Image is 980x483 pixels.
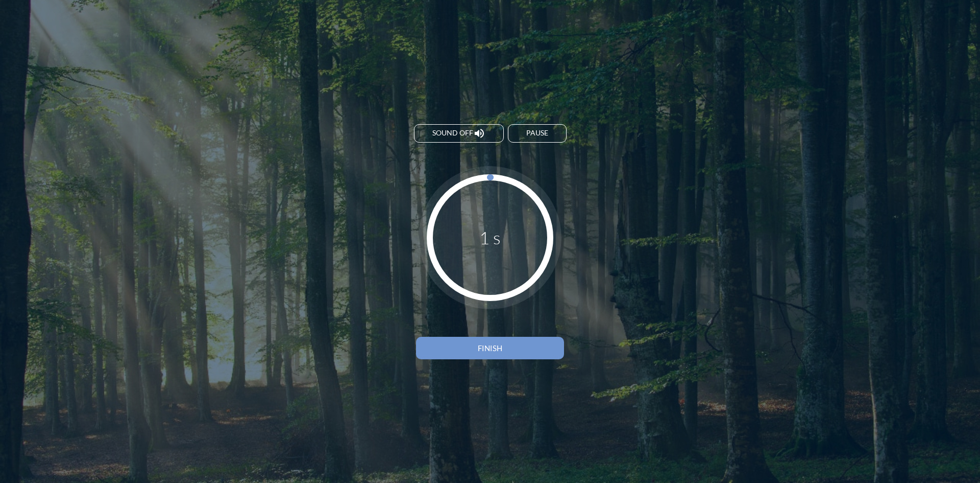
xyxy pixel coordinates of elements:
[434,343,546,353] div: Finish
[473,127,485,140] i: volume_up
[526,129,548,137] div: Pause
[508,124,567,143] button: Pause
[416,337,564,359] button: Finish
[479,227,501,248] div: 1 s
[414,124,504,143] button: Sound off
[432,129,473,137] span: Sound off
